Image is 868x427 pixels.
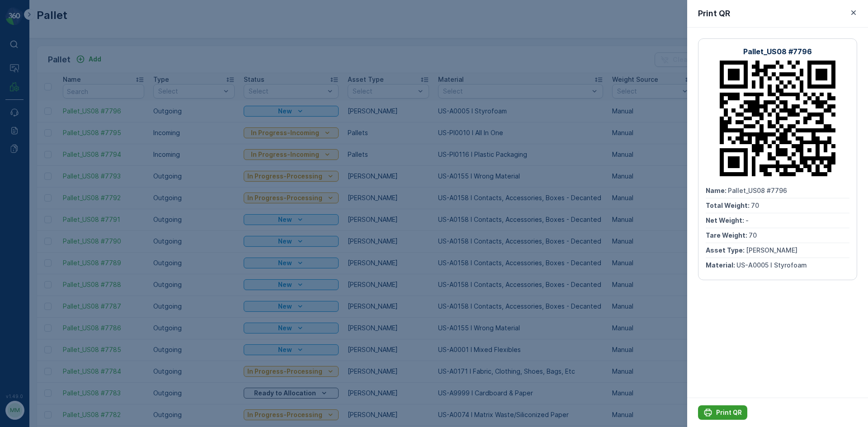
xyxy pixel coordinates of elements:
span: 70 [51,193,59,201]
span: Asset Type : [8,208,48,216]
span: US-A0155 I Wrong Material [38,223,122,230]
button: Print QR [698,405,747,420]
p: Print QR [698,7,730,20]
span: Pallet_US08 #7796 [728,187,787,194]
span: [PERSON_NAME] [746,246,797,254]
span: [PERSON_NAME] [48,208,99,216]
span: - [745,216,749,224]
span: Name : [8,148,30,156]
span: Name : [706,187,728,194]
p: Print QR [716,408,742,417]
span: Net Weight : [8,178,47,186]
span: 70 [749,231,757,239]
span: Tare Weight : [8,193,51,201]
span: - [47,178,51,186]
span: Material : [8,223,38,230]
span: Pallet_US08 #7793 [30,148,89,156]
span: US-A0005 I Styrofoam [736,261,807,269]
span: Tare Weight : [706,231,749,239]
span: Total Weight : [8,163,53,171]
p: Pallet_US08 #7796 [743,46,812,57]
span: 70 [751,202,759,209]
p: Pallet_US08 #7793 [399,8,467,19]
span: Total Weight : [706,202,751,209]
span: 70 [53,163,61,171]
span: Net Weight : [706,216,745,224]
span: Material : [706,261,736,269]
span: Asset Type : [706,246,746,254]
